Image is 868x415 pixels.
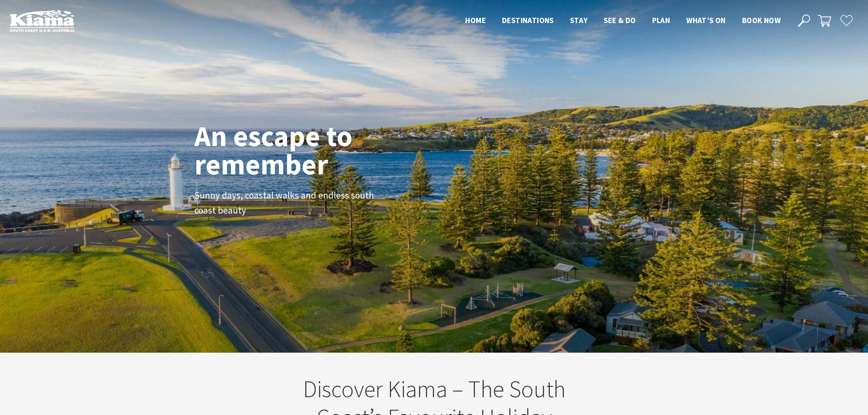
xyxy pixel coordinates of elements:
span: What’s On [686,15,726,25]
h1: An escape to remember [194,122,417,178]
span: See & Do [604,15,636,25]
span: Book now [742,15,781,25]
span: Plan [652,15,670,25]
span: Destinations [502,15,554,25]
nav: Main Menu [457,14,789,28]
span: Home [465,15,486,25]
p: Sunny days, coastal walks and endless south coast beauty [194,188,377,218]
img: Kiama Logo [10,10,74,32]
span: Stay [570,15,588,25]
